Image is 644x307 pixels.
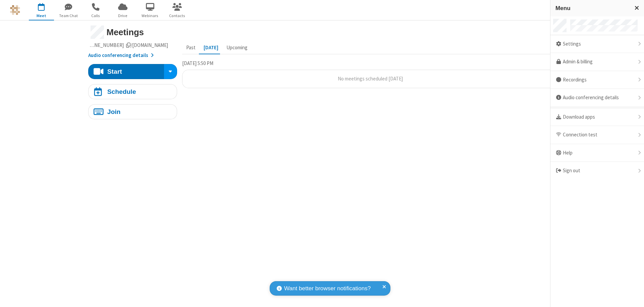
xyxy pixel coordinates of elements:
[550,89,644,107] div: Audio conferencing details
[88,84,177,99] button: Schedule
[550,71,644,89] div: Recordings
[182,60,213,66] span: [DATE] 5:50 PM
[555,5,629,11] h3: Menu
[550,144,644,162] div: Help
[88,42,168,49] button: Copy my meeting room linkCopy my meeting room link
[284,284,371,293] span: Want better browser notifications?
[88,42,177,59] section: Account details
[164,64,177,79] button: Start conference options
[107,88,136,95] div: Schedule
[550,162,644,180] div: Sign out
[627,290,639,302] iframe: Chat
[550,108,644,126] div: Download apps
[63,42,168,48] span: Copy my meeting room link
[83,13,108,19] span: Calls
[29,13,54,19] span: Meet
[138,13,163,19] span: Webinars
[550,126,644,144] div: Connection test
[338,75,403,82] span: No meetings scheduled [DATE]
[107,68,122,75] div: Start
[88,52,154,59] button: Audio conferencing details
[222,42,252,54] button: Upcoming
[10,5,20,15] img: QA Selenium DO NOT DELETE OR CHANGE
[165,13,190,19] span: Contacts
[107,27,559,37] h3: Meetings
[550,35,644,53] div: Settings
[88,104,177,119] button: Join
[110,13,136,19] span: Drive
[56,13,81,19] span: Team Chat
[182,42,200,54] button: Past
[182,59,559,93] section: Today's Meetings
[550,53,644,71] a: Admin & billing
[200,42,222,54] button: [DATE]
[107,109,121,115] div: Join
[88,64,164,79] button: Start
